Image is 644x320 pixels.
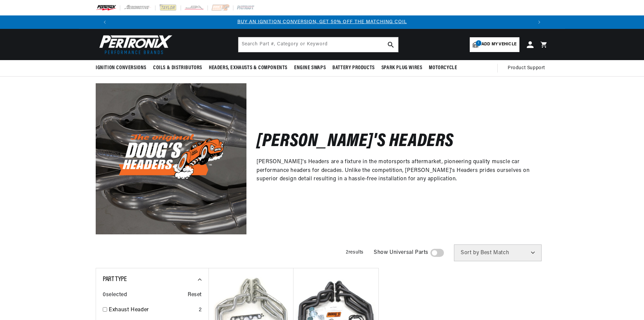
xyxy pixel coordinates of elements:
[150,60,205,76] summary: Coils & Distributors
[291,60,329,76] summary: Engine Swaps
[329,60,378,76] summary: Battery Products
[533,15,546,29] button: Translation missing: en.sections.announcements.next_announcement
[209,64,287,72] span: Headers, Exhausts & Components
[238,37,398,52] input: Search Part #, Category or Keyword
[374,248,428,257] span: Show Universal Parts
[294,64,326,72] span: Engine Swaps
[508,64,545,72] span: Product Support
[454,244,542,261] select: Sort by
[381,64,422,72] span: Spark Plug Wires
[103,291,127,300] span: 0 selected
[205,60,291,76] summary: Headers, Exhausts & Components
[346,250,364,255] span: 2 results
[383,37,398,52] button: search button
[96,64,146,72] span: Ignition Conversions
[257,158,538,184] p: [PERSON_NAME]'s Headers are a fixture in the motorsports aftermarket, pioneering quality muscle c...
[79,15,565,29] slideshow-component: Translation missing: en.sections.announcements.announcement_bar
[111,18,533,26] div: 1 of 3
[98,15,111,29] button: Translation missing: en.sections.announcements.previous_announcement
[257,134,454,150] h2: [PERSON_NAME]'s Headers
[96,33,173,56] img: Pertronix
[332,64,375,72] span: Battery Products
[508,60,548,76] summary: Product Support
[481,41,516,48] span: Add my vehicle
[153,64,202,72] span: Coils & Distributors
[199,306,202,315] div: 2
[461,250,479,256] span: Sort by
[237,19,407,25] a: BUY AN IGNITION CONVERSION, GET 50% OFF THE MATCHING COIL
[96,83,246,234] img: Doug's Headers
[96,60,150,76] summary: Ignition Conversions
[109,306,196,315] a: Exhaust Header
[476,40,481,46] span: 1
[378,60,426,76] summary: Spark Plug Wires
[429,64,457,72] span: Motorcycle
[188,291,202,300] span: Reset
[470,37,519,52] a: 1Add my vehicle
[425,60,460,76] summary: Motorcycle
[111,18,533,26] div: Announcement
[103,276,127,283] span: Part Type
